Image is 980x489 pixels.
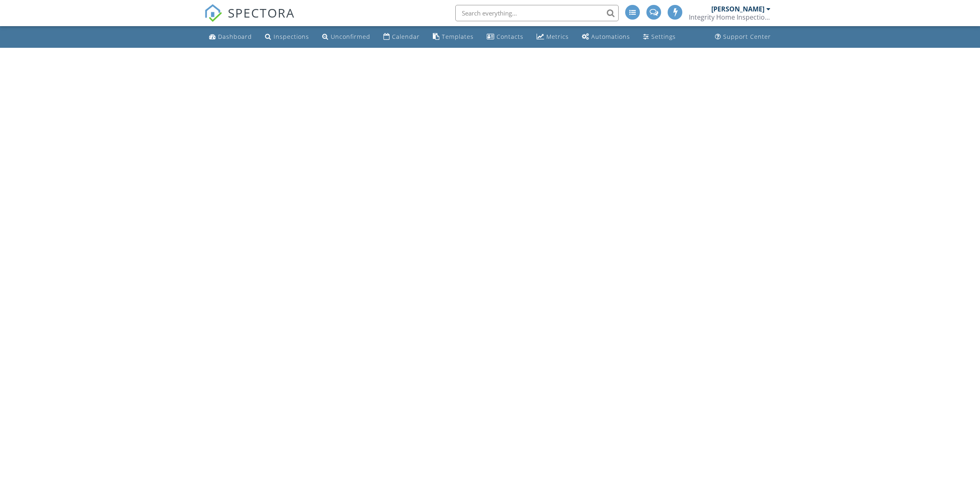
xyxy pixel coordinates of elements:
div: Metrics [546,33,569,40]
div: [PERSON_NAME] [711,5,764,13]
div: Settings [651,33,676,40]
a: Calendar [380,29,423,45]
a: Support Center [712,29,774,45]
div: Dashboard [218,33,252,40]
div: Support Center [723,33,771,40]
div: Calendar [392,33,420,40]
input: Search everything... [455,5,619,21]
div: Inspections [274,33,309,40]
a: Unconfirmed [319,29,374,45]
a: Templates [430,29,477,45]
a: Dashboard [206,29,255,45]
div: Integrity Home Inspections [689,13,771,21]
a: Metrics [533,29,572,45]
div: Automations [591,33,630,40]
a: Inspections [262,29,312,45]
span: SPECTORA [228,4,295,21]
img: The Best Home Inspection Software - Spectora [204,4,222,22]
div: Unconfirmed [331,33,370,40]
div: Contacts [497,33,523,40]
a: Contacts [483,29,527,45]
div: Templates [442,33,474,40]
a: Automations (Advanced) [579,29,633,45]
a: Settings [640,29,679,45]
a: SPECTORA [204,11,295,28]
